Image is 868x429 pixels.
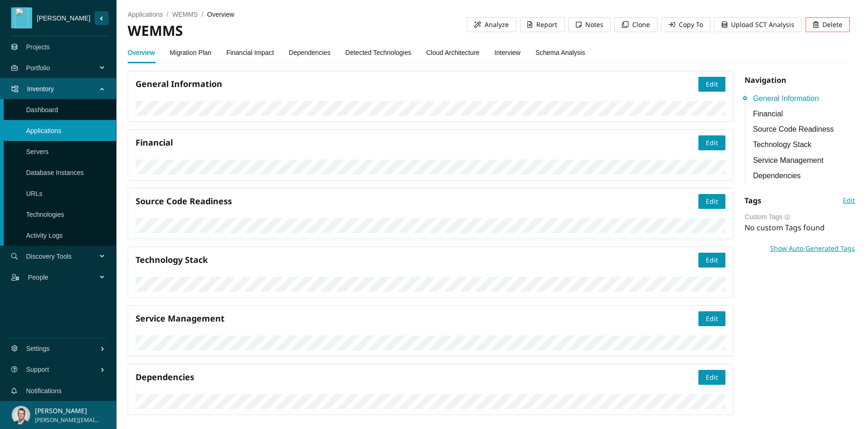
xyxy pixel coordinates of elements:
[170,43,212,62] a: Migration Plan
[679,20,703,30] span: Copy To
[26,387,62,395] a: Notifications
[136,371,698,383] h4: Dependencies
[806,17,850,32] button: Delete
[26,232,63,239] a: Activity Logs
[520,17,565,32] button: Report
[136,137,698,148] h4: Financial
[698,77,725,92] button: Edit
[698,370,725,385] button: Edit
[12,406,30,424] img: ALV-UjUlIOLiifmO8IQh5OC6dWxgZTjTrvAWy2rgfjI6H6CDDOqQGYCkKqMupCBSP6vuSk8ZVV9R4VYK8njUx_7q-2R4CFYqd...
[172,11,198,18] a: WEMMS
[753,139,855,150] a: Technology Stack
[706,255,718,265] span: Edit
[494,43,520,62] a: Interview
[706,138,718,148] span: Edit
[585,20,603,30] span: Notes
[843,195,855,206] span: Edit
[35,406,100,416] p: [PERSON_NAME]
[26,355,100,383] span: Support
[745,75,786,85] strong: Navigation
[770,241,855,256] button: Show Auto-Generated Tags
[226,43,274,62] a: Financial Impact
[136,78,698,90] h4: General Information
[26,127,62,134] a: Applications
[26,211,64,218] a: Technologies
[345,43,411,62] a: Detected Technologies
[615,17,657,32] button: Clone
[136,195,698,207] h4: Source Code Readiness
[535,43,585,62] a: Schema Analysis
[167,11,169,18] span: /
[753,123,855,135] a: Source Code Readiness
[731,20,794,30] span: Upload SCT Analysis
[26,148,48,155] a: Servers
[26,169,84,176] a: Database Instances
[28,263,101,291] span: People
[27,75,101,103] span: Inventory
[14,7,30,28] img: weed.png
[128,43,155,62] a: Overview
[536,20,557,30] span: Report
[753,93,855,104] a: General Information
[426,43,479,62] a: Cloud Architecture
[706,314,718,324] span: Edit
[706,196,718,207] span: Edit
[753,170,855,181] a: Dependencies
[698,253,725,268] button: Edit
[26,43,50,51] a: Projects
[128,11,163,18] a: applications
[467,17,516,32] button: Analyze
[568,17,611,32] button: Notes
[26,54,101,82] span: Portfolio
[714,17,802,32] button: Upload SCT Analysis
[753,108,855,120] a: Financial
[745,222,825,233] span: No custom Tags found
[632,20,650,30] span: Clone
[745,195,761,206] strong: Tags
[136,254,698,266] h4: Technology Stack
[26,190,42,197] a: URLs
[32,13,95,23] span: [PERSON_NAME]
[35,416,100,425] span: [PERSON_NAME][EMAIL_ADDRESS][PERSON_NAME][DOMAIN_NAME]
[822,20,842,30] span: Delete
[26,335,100,362] span: Settings
[136,313,698,324] h4: Service Management
[706,372,718,382] span: Edit
[842,193,855,208] button: Edit
[26,106,58,114] a: Dashboard
[706,79,718,89] span: Edit
[289,43,331,62] a: Dependencies
[128,21,467,40] h2: WEMMS
[485,20,509,30] span: Analyze
[661,17,711,32] button: Copy To
[745,212,855,222] div: Custom Tags
[26,242,101,270] span: Discovery Tools
[698,135,725,150] button: Edit
[207,11,234,18] span: overview
[202,11,204,18] span: /
[698,194,725,209] button: Edit
[753,154,855,166] a: Service Management
[770,243,855,254] span: Show Auto-Generated Tags
[698,311,725,326] button: Edit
